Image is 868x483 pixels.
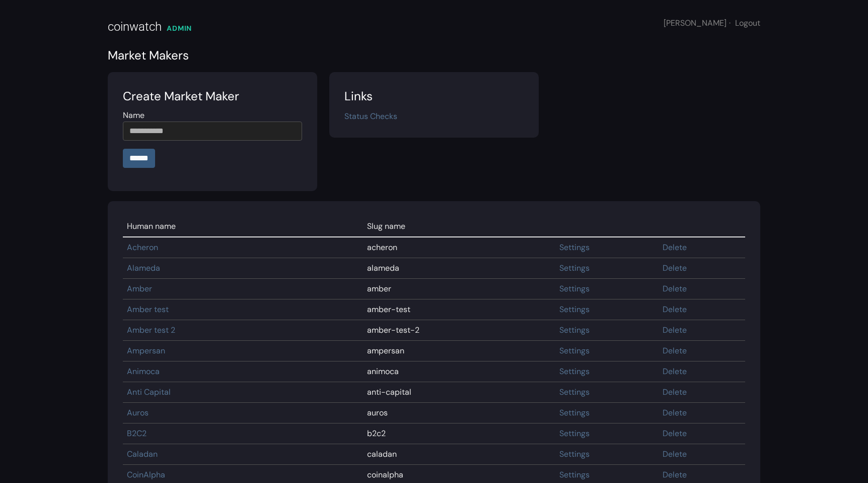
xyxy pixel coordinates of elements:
a: Logout [735,18,760,28]
td: Human name [123,216,363,237]
td: caladan [363,444,555,465]
a: Amber [127,283,152,294]
a: Settings [559,325,590,335]
a: Settings [559,263,590,273]
a: Delete [663,449,687,459]
a: Settings [559,387,590,397]
a: Amber test [127,304,169,315]
a: Settings [559,304,590,315]
div: coinwatch [108,18,162,36]
div: ADMIN [167,23,192,34]
a: Animoca [127,366,160,377]
a: Acheron [127,242,158,253]
td: acheron [363,237,555,258]
a: Delete [663,469,687,480]
a: Status Checks [344,111,397,122]
a: Auros [127,407,149,418]
label: Name [123,109,144,122]
a: Delete [663,304,687,315]
a: Settings [559,242,590,253]
a: Delete [663,345,687,356]
a: Anti Capital [127,387,171,397]
span: · [729,18,731,28]
td: amber [363,279,555,299]
a: Caladan [127,449,158,459]
a: Settings [559,428,590,439]
a: Delete [663,366,687,377]
div: Market Makers [108,46,760,65]
div: [PERSON_NAME] [664,17,760,29]
a: Settings [559,283,590,294]
a: Delete [663,325,687,335]
td: Slug name [363,216,555,237]
a: Delete [663,387,687,397]
a: Settings [559,366,590,377]
a: Delete [663,263,687,273]
a: Delete [663,407,687,418]
td: amber-test-2 [363,320,555,341]
div: Create Market Maker [123,87,302,105]
td: ampersan [363,341,555,361]
a: Ampersan [127,345,165,356]
a: Alameda [127,263,160,273]
a: Delete [663,242,687,253]
td: auros [363,403,555,424]
a: CoinAlpha [127,469,165,480]
a: Settings [559,345,590,356]
a: Settings [559,449,590,459]
a: Delete [663,283,687,294]
td: animoca [363,361,555,382]
a: Amber test 2 [127,325,175,335]
td: anti-capital [363,382,555,403]
a: Delete [663,428,687,439]
a: Settings [559,469,590,480]
a: B2C2 [127,428,147,439]
div: Links [344,87,524,105]
td: alameda [363,258,555,279]
a: Settings [559,407,590,418]
td: b2c2 [363,424,555,444]
td: amber-test [363,299,555,320]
